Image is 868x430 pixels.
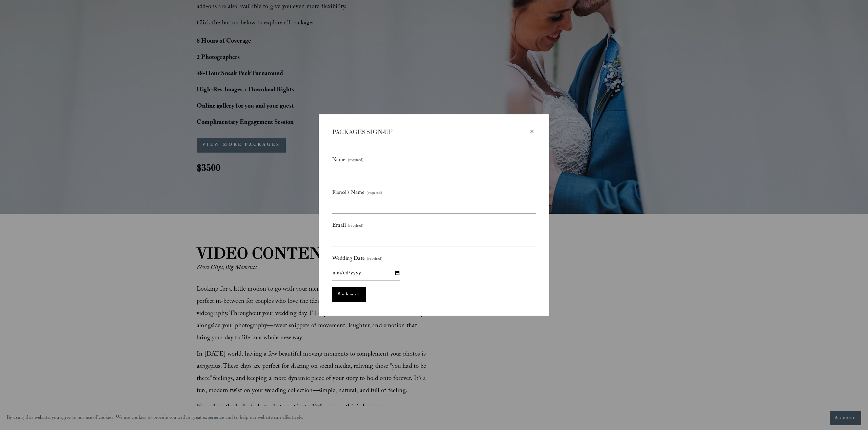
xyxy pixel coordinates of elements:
div: Close [528,128,536,135]
span: (required) [367,256,382,263]
div: PACKAGES SIGN-UP [332,128,528,136]
button: Submit [332,287,366,302]
span: Name [332,155,346,165]
span: Fiancé's Name [332,188,364,198]
span: Wedding Date [332,254,365,264]
span: (required) [367,190,382,197]
span: (required) [348,157,363,164]
span: Email [332,221,346,231]
span: (required) [348,223,363,230]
